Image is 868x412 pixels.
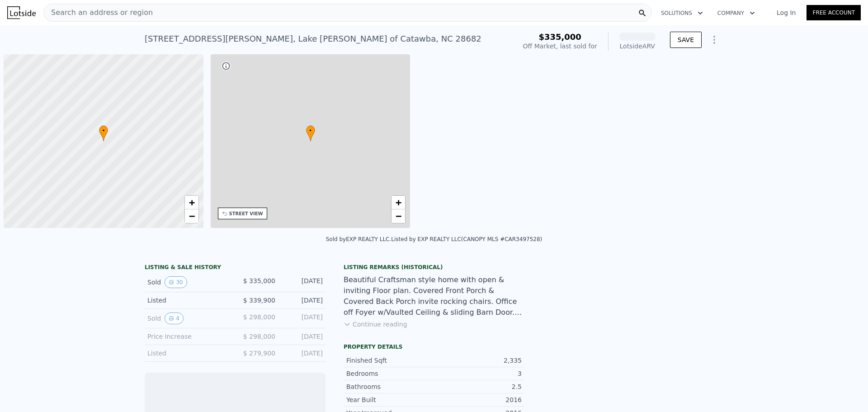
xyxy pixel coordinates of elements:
a: Log In [766,8,807,17]
div: • [99,125,108,141]
div: [DATE] [283,332,323,341]
div: Year Built [346,395,434,404]
div: Listed [147,296,228,305]
span: $335,000 [538,32,581,42]
div: Sold by EXP REALTY LLC . [326,236,392,242]
button: Show Options [705,31,723,49]
div: [DATE] [283,313,323,324]
div: Listed by EXP REALTY LLC (CANOPY MLS #CAR3497528) [391,236,542,242]
div: [DATE] [283,296,323,305]
div: Sold [147,276,228,288]
button: View historical data [165,276,187,288]
div: Finished Sqft [346,356,434,365]
span: $ 279,900 [243,350,275,357]
div: STREET VIEW [229,210,263,217]
span: Search an address or region [44,7,153,18]
span: − [189,210,194,222]
span: $ 298,000 [243,333,275,340]
div: 3 [434,369,522,378]
div: 2.5 [434,382,522,391]
span: + [189,197,194,208]
button: Solutions [654,5,710,21]
img: Lotside [7,6,36,19]
span: $ 339,900 [243,297,275,304]
div: [STREET_ADDRESS][PERSON_NAME] , Lake [PERSON_NAME] of Catawba , NC 28682 [145,33,481,45]
div: Sold [147,313,228,324]
span: $ 335,000 [243,277,275,284]
div: Lotside ARV [619,42,656,51]
div: Bedrooms [346,369,434,378]
span: • [99,127,108,135]
div: • [306,125,315,141]
div: Price Increase [147,332,228,341]
a: Zoom out [185,209,198,223]
a: Zoom out [392,209,405,223]
div: [DATE] [283,276,323,288]
a: Zoom in [185,196,198,209]
a: Zoom in [392,196,405,209]
button: Continue reading [344,320,407,329]
div: 2016 [434,395,522,404]
span: • [306,127,315,135]
div: Listed [147,349,228,358]
div: LISTING & SALE HISTORY [145,264,325,273]
button: Company [710,5,762,21]
div: [DATE] [283,349,323,358]
span: $ 298,000 [243,313,275,321]
a: Free Account [807,5,861,20]
div: Listing Remarks (Historical) [344,264,524,271]
span: − [396,210,401,222]
button: View historical data [165,313,184,324]
div: Bathrooms [346,382,434,391]
div: Beautiful Craftsman style home with open & inviting Floor plan. Covered Front Porch & Covered Bac... [344,275,524,318]
div: Off Market, last sold for [523,42,597,51]
div: 2,335 [434,356,522,365]
button: SAVE [670,32,702,48]
div: Property details [344,343,524,350]
span: + [396,197,401,208]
